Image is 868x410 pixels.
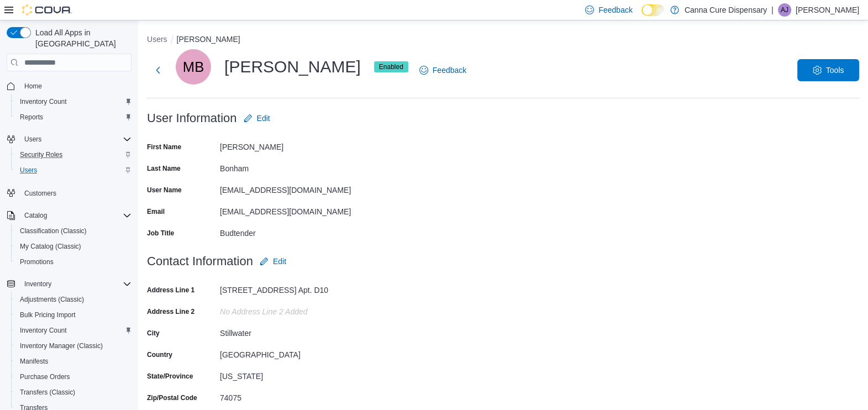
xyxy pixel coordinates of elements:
button: Users [2,132,136,147]
p: | [771,3,774,17]
button: Promotions [11,254,136,270]
a: Manifests [15,355,52,368]
span: Feedback [598,4,632,15]
h3: User Information [147,112,237,125]
button: Inventory [20,277,56,291]
div: [US_STATE] [220,367,368,381]
span: Load All Apps in [GEOGRAPHIC_DATA] [31,27,131,49]
button: Inventory Count [11,94,136,109]
span: Inventory Count [15,324,131,337]
label: Job Title [147,229,174,238]
span: Inventory Count [20,97,67,106]
div: Budtender [220,224,368,238]
label: First Name [147,143,181,151]
span: Transfers (Classic) [15,386,131,399]
label: Last Name [147,164,181,173]
span: Dark Mode [641,16,642,17]
span: Users [15,164,131,177]
span: Bulk Pricing Import [15,308,131,322]
button: Reports [11,109,136,125]
span: Inventory Count [15,95,131,108]
label: Address Line 2 [147,307,194,316]
a: Customers [20,187,61,200]
p: [PERSON_NAME] [796,3,859,17]
button: Purchase Orders [11,369,136,385]
a: Bulk Pricing Import [15,308,80,322]
span: Security Roles [15,148,131,161]
span: Manifests [20,357,48,366]
button: Catalog [2,208,136,223]
span: Tools [826,65,844,76]
span: Security Roles [20,150,62,159]
button: Customers [2,185,136,201]
button: Transfers (Classic) [11,385,136,400]
label: State/Province [147,372,193,381]
span: AJ [781,3,788,17]
span: Users [20,133,131,146]
div: [PERSON_NAME] [176,49,408,85]
span: Reports [15,111,131,124]
span: Classification (Classic) [15,224,131,238]
span: Reports [20,113,43,122]
a: Inventory Manager (Classic) [15,339,107,353]
p: Canna Cure Dispensary [685,3,767,17]
span: My Catalog (Classic) [15,240,131,253]
span: Customers [24,189,56,198]
input: Dark Mode [641,4,665,16]
span: Feedback [433,65,466,76]
a: Inventory Count [15,324,71,337]
button: Users [20,133,46,146]
a: Feedback [415,59,471,81]
button: Users [11,162,136,178]
button: My Catalog (Classic) [11,239,136,254]
span: Inventory [24,280,51,288]
div: 74075 [220,389,368,402]
div: [GEOGRAPHIC_DATA] [220,346,368,359]
label: Address Line 1 [147,286,194,295]
div: Bonham [220,160,368,173]
button: Inventory Manager (Classic) [11,338,136,354]
button: Classification (Classic) [11,223,136,239]
nav: An example of EuiBreadcrumbs [147,34,859,47]
span: MB [183,49,204,85]
label: Email [147,207,165,216]
span: Customers [20,186,131,199]
button: Catalog [20,209,51,222]
h3: Contact Information [147,255,253,268]
div: [EMAIL_ADDRESS][DOMAIN_NAME] [220,203,368,216]
label: User Name [147,186,182,195]
div: [EMAIL_ADDRESS][DOMAIN_NAME] [220,181,368,195]
img: Cova [22,4,72,15]
button: Users [147,35,167,44]
span: Promotions [20,257,54,266]
span: Adjustments (Classic) [15,293,131,306]
a: Classification (Classic) [15,224,91,238]
span: Users [24,135,41,144]
span: Manifests [15,355,131,368]
span: Catalog [24,211,47,220]
div: [STREET_ADDRESS] Apt. D10 [220,281,368,295]
div: Maxwell Bonham [176,49,211,85]
button: Edit [239,107,275,129]
button: [PERSON_NAME] [177,35,240,44]
a: Security Roles [15,148,67,161]
a: Promotions [15,255,58,269]
label: City [147,329,160,338]
span: Adjustments (Classic) [20,295,84,304]
a: Users [15,164,41,177]
button: Bulk Pricing Import [11,307,136,323]
button: Next [147,59,169,81]
span: Promotions [15,255,131,269]
div: [PERSON_NAME] [220,138,368,151]
span: Enabled [374,61,408,72]
span: Users [20,166,37,175]
button: Inventory Count [11,323,136,338]
a: Purchase Orders [15,370,75,383]
label: Zip/Postal Code [147,393,197,402]
a: Inventory Count [15,95,71,108]
span: Enabled [379,62,403,72]
button: Adjustments (Classic) [11,292,136,307]
span: Home [24,82,42,91]
a: Adjustments (Classic) [15,293,88,306]
button: Home [2,78,136,94]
